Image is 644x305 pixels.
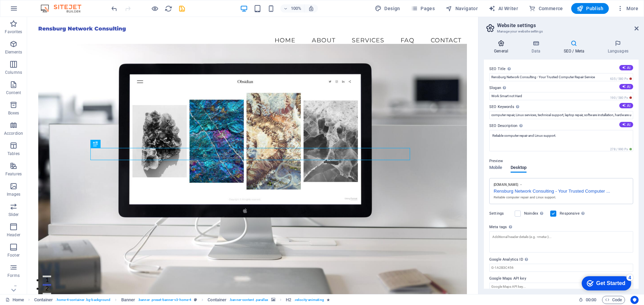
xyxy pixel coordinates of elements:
i: This element is a customizable preset [194,298,197,302]
p: Features [5,171,22,177]
span: Code [605,296,622,304]
nav: breadcrumb [34,296,330,304]
label: Google Analytics ID [489,256,633,264]
button: 3 [16,276,24,278]
button: Slogan [619,84,633,89]
label: Meta tags [489,223,633,231]
button: Usercentrics [630,296,639,304]
div: Reliable computer repair and Linux support. [494,195,629,200]
label: Slogan [489,84,633,92]
img: Editor Logo [39,4,90,13]
button: AI Writer [486,3,521,14]
p: Accordion [4,131,23,136]
i: Reload page [165,5,172,13]
p: Forms [7,273,20,278]
span: Design [375,5,400,12]
span: . banner .preset-banner-v3-home-4 [138,296,191,304]
p: Tables [7,151,20,156]
button: Design [372,3,403,14]
button: Commerce [526,3,566,14]
label: Google Maps API key [489,275,633,283]
p: Content [6,90,21,95]
button: SEO Keywords [619,103,633,108]
h4: Languages [597,40,639,54]
span: 00 00 [586,296,596,304]
h4: Data [521,40,553,54]
button: Navigator [443,3,480,14]
i: Save (Ctrl+S) [178,5,186,13]
button: SEO Title [619,65,633,70]
button: Publish [571,3,609,14]
h6: Session time [579,296,597,304]
input: G-1A2B3C456 [489,264,633,272]
span: Publish [577,5,603,12]
span: AI Writer [489,5,518,12]
label: Responsive [560,210,586,218]
button: More [614,3,641,14]
button: 2 [16,267,24,269]
span: . banner-content .parallax [229,296,268,304]
p: Images [7,192,21,197]
button: undo [110,4,118,13]
p: Favorites [5,29,22,35]
i: This element contains a background [271,298,275,302]
span: : [591,297,592,302]
span: More [617,5,638,12]
span: Click to select. Double-click to edit [286,296,291,304]
button: 1 [16,259,24,260]
span: Click to select. Double-click to edit [34,296,53,304]
h6: 100% [291,4,301,13]
button: Pages [408,3,437,14]
span: Navigator [446,5,478,12]
p: Elements [5,49,22,55]
button: Click here to leave preview mode and continue editing [151,4,159,13]
label: Settings [489,210,511,218]
div: 4 [50,1,57,8]
div: Design (Ctrl+Alt+Y) [372,3,403,14]
p: Columns [5,70,22,75]
button: reload [164,4,172,13]
div: Get Started 4 items remaining, 20% complete [5,3,55,18]
h3: Manage your website settings [497,28,625,35]
span: 278 / 990 Px [609,147,633,152]
label: Noindex [524,210,546,218]
span: Commerce [529,5,563,12]
span: 635 / 580 Px [609,77,633,81]
input: Google Maps API key... [489,283,633,291]
span: Click to select. Double-click to edit [208,296,227,304]
span: 190 / 580 Px [609,95,633,100]
span: Click to select. Double-click to edit [121,296,135,304]
div: Get Started [20,7,49,14]
button: 100% [280,4,304,13]
h2: Website settings [497,22,639,28]
a: Click to cancel selection. Double-click to open Pages [5,296,24,304]
div: Rensburg Network Consulting - Your Trusted Computer ... [494,187,629,194]
span: Pages [411,5,435,12]
i: Undo: Change slogan (Ctrl+Z) [110,5,118,13]
h4: General [484,40,521,54]
span: . velocity-animating [294,296,324,304]
label: SEO Title [489,65,633,73]
span: Desktop [511,164,527,173]
i: On resize automatically adjust zoom level to fit chosen device. [308,5,314,12]
p: Preview [489,157,503,165]
label: SEO Description [489,122,633,130]
span: . home-4-container .bg-background [56,296,110,304]
span: [DOMAIN_NAME] [494,183,518,187]
p: Boxes [8,110,19,116]
label: SEO Keywords [489,103,633,111]
button: Code [602,296,625,304]
p: Footer [7,253,20,258]
p: Slider [8,212,19,217]
span: Mobile [489,164,502,173]
button: SEO Description [619,122,633,127]
i: Element contains an animation [327,298,330,302]
button: save [178,4,186,13]
input: Slogan... [489,92,633,100]
p: Header [7,232,20,238]
h4: SEO / Meta [553,40,597,54]
div: Preview [489,165,527,178]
